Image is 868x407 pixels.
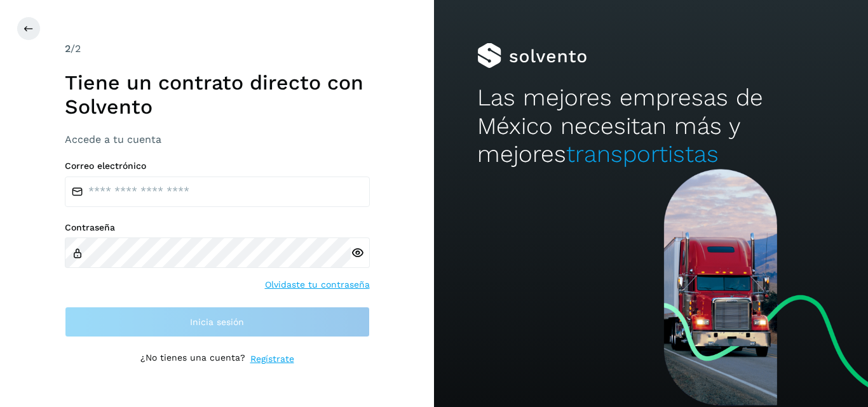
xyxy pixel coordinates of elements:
[190,317,244,326] span: Inicia sesión
[477,84,824,168] h2: Las mejores empresas de México necesitan más y mejores
[250,352,294,366] a: Regístrate
[65,43,71,55] span: 2
[65,70,370,119] h1: Tiene un contrato directo con Solvento
[65,133,370,145] h3: Accede a tu cuenta
[65,222,370,233] label: Contraseña
[65,161,370,171] label: Correo electrónico
[65,307,370,337] button: Inicia sesión
[265,278,370,291] a: Olvidaste tu contraseña
[65,41,370,57] div: /2
[566,140,719,168] span: transportistas
[140,352,245,366] p: ¿No tienes una cuenta?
